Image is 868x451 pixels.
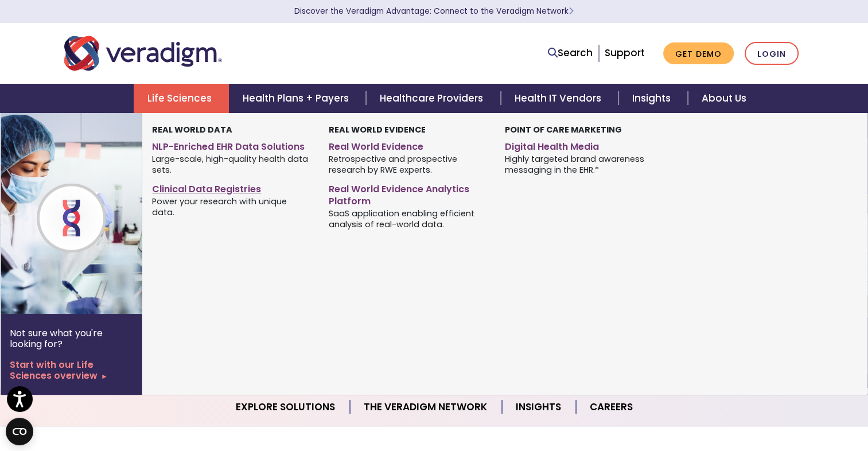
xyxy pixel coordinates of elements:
[152,179,311,196] a: Clinical Data Registries
[329,207,488,230] span: SaaS application enabling efficient analysis of real-world data.
[229,84,366,113] a: Health Plans + Payers
[10,328,133,349] p: Not sure what you're looking for?
[152,196,311,218] span: Power your research with unique data.
[745,42,799,65] a: Login
[329,137,488,153] a: Real World Evidence
[222,392,350,422] a: Explore Solutions
[152,137,311,153] a: NLP-Enriched EHR Data Solutions
[294,6,574,17] a: Discover the Veradigm Advantage: Connect to the Veradigm NetworkLearn More
[605,46,645,60] a: Support
[501,84,618,113] a: Health IT Vendors
[329,124,426,135] strong: Real World Evidence
[10,359,133,381] a: Start with our Life Sciences overview
[329,153,488,176] span: Retrospective and prospective research by RWE experts.
[152,124,232,135] strong: Real World Data
[1,113,185,314] img: Life Sciences
[134,84,229,113] a: Life Sciences
[505,137,664,153] a: Digital Health Media
[64,34,222,72] img: Veradigm logo
[502,392,576,422] a: Insights
[648,369,854,437] iframe: Drift Chat Widget
[350,392,502,422] a: The Veradigm Network
[688,84,760,113] a: About Us
[618,84,688,113] a: Insights
[505,124,622,135] strong: Point of Care Marketing
[152,153,311,176] span: Large-scale, high-quality health data sets.
[576,392,647,422] a: Careers
[505,153,664,176] span: Highly targeted brand awareness messaging in the EHR.*
[663,42,734,65] a: Get Demo
[569,6,574,17] span: Learn More
[6,418,33,445] button: Open CMP widget
[548,45,593,61] a: Search
[329,179,488,208] a: Real World Evidence Analytics Platform
[366,84,500,113] a: Healthcare Providers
